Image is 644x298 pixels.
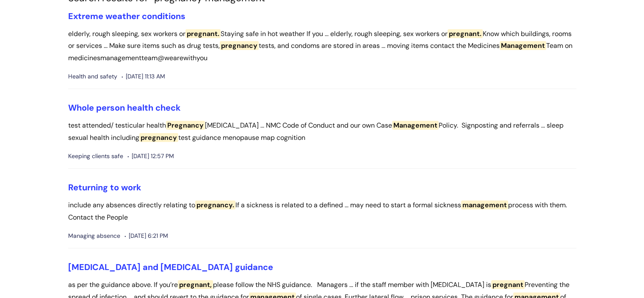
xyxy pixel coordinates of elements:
span: Pregnancy [166,121,205,130]
span: [DATE] 6:21 PM [124,231,168,241]
a: Extreme weather conditions [68,11,185,22]
span: pregnancy. [195,201,235,209]
a: [MEDICAL_DATA] and [MEDICAL_DATA] guidance [68,262,273,273]
a: Returning to work [68,182,141,193]
span: [DATE] 11:13 AM [122,71,165,82]
span: pregnancy [220,41,259,50]
span: management [461,201,508,209]
span: [DATE] 12:57 PM [127,151,174,162]
span: Management [500,41,546,50]
span: pregnant. [448,29,483,38]
span: Managing absence [68,231,120,241]
p: elderly, rough sleeping, sex workers or Staying safe in hot weather If you ... elderly, rough sle... [68,28,576,64]
span: Keeping clients safe [68,151,123,162]
span: pregnancy [139,133,178,142]
span: pregnant, [178,280,213,289]
a: Whole person health check [68,102,181,113]
span: pregnant. [185,29,221,38]
span: Health and safety [68,71,117,82]
span: pregnant [491,280,525,289]
p: test attended/ testicular health [MEDICAL_DATA] ... NMC Code of Conduct and our own Case Policy. ... [68,120,576,144]
span: Management [392,121,439,130]
p: include any absences directly relating to If a sickness is related to a defined ... may need to s... [68,199,576,224]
